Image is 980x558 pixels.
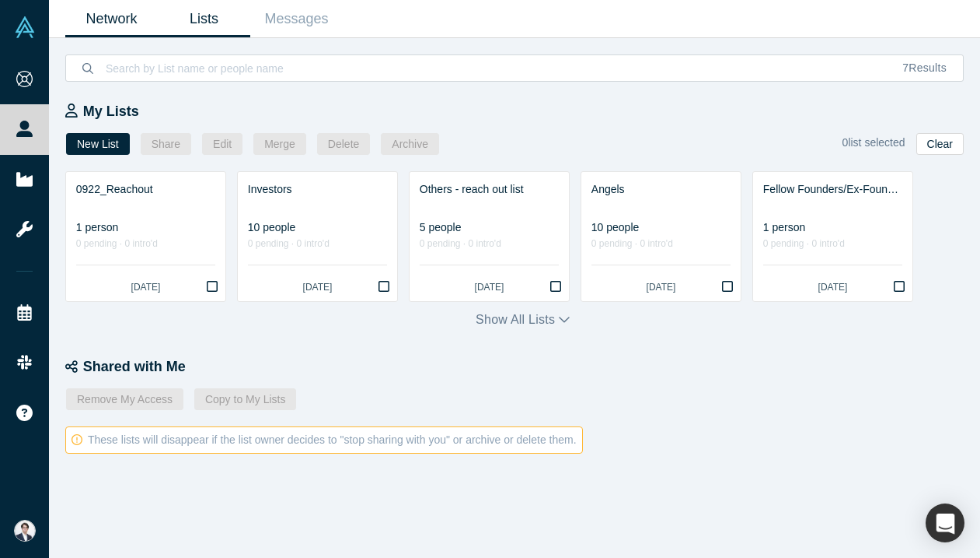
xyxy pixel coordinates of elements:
[141,133,191,155] button: Share
[65,356,980,377] div: Shared with Me
[253,133,306,155] button: Merge
[420,219,559,236] div: 5 people
[753,172,912,301] a: Fellow Founders/Ex-Founders1 person0 pending · 0 intro'd[DATE]
[420,280,559,294] div: [DATE]
[65,426,583,454] div: These lists will disappear if the list owner decides to "stop sharing with you" or archive or del...
[198,274,225,301] button: Bookmark
[158,1,250,37] a: Lists
[591,219,731,236] div: 10 people
[763,219,902,236] div: 1 person
[317,133,370,155] button: Delete
[66,172,225,301] a: 0922_Reachout1 person0 pending · 0 intro'd[DATE]
[591,280,731,294] div: [DATE]
[248,280,387,294] div: [DATE]
[66,133,130,155] button: New List
[248,236,387,252] div: 0 pending · 0 intro'd
[916,133,964,155] button: Clear
[14,16,36,38] img: Alchemist Vault Logo
[763,280,902,294] div: [DATE]
[420,181,559,198] div: Others - reach out list
[238,172,397,301] a: Investors10 people0 pending · 0 intro'd[DATE]
[248,181,387,198] div: Investors
[902,61,947,74] span: Results
[65,1,158,37] a: Network
[76,236,215,252] div: 0 pending · 0 intro'd
[76,280,215,294] div: [DATE]
[420,236,559,252] div: 0 pending · 0 intro'd
[370,274,397,301] button: Bookmark
[248,219,387,236] div: 10 people
[476,311,570,329] button: Show all lists
[885,274,912,301] button: Bookmark
[591,236,731,252] div: 0 pending · 0 intro'd
[194,388,296,410] button: Copy to My Lists
[76,181,215,198] div: 0922_Reachout
[202,133,242,155] button: Edit
[581,172,741,301] a: Angels10 people0 pending · 0 intro'd[DATE]
[591,181,731,198] div: Angels
[842,136,905,149] span: 0 list selected
[65,101,980,122] div: My Lists
[76,219,215,236] div: 1 person
[410,172,569,301] a: Others - reach out list5 people0 pending · 0 intro'd[DATE]
[66,388,183,410] button: Remove My Access
[104,50,886,86] input: Search by List name or people name
[542,274,569,301] button: Bookmark
[250,1,343,37] a: Messages
[14,520,36,542] img: Eisuke Shimizu's Account
[902,61,909,74] span: 7
[763,181,902,198] div: Fellow Founders/Ex-Founders
[763,236,902,252] div: 0 pending · 0 intro'd
[713,274,741,301] button: Bookmark
[381,133,439,155] button: Archive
